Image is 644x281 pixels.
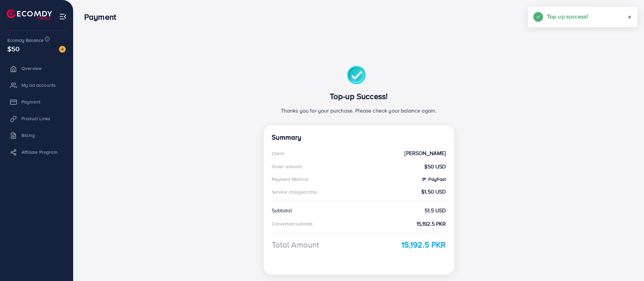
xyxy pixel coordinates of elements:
div: Subtotal [272,207,292,214]
span: $50 [7,44,19,54]
strong: [PERSON_NAME] [405,149,446,157]
strong: $1.50 USD [421,188,446,196]
img: success [347,66,371,86]
small: (3.00%): [304,190,318,195]
h5: Top up success! [547,12,588,21]
div: Order amount: [272,163,303,170]
strong: 15,192.5 PKR [417,220,446,228]
strong: 51.5 USD [425,207,446,214]
img: logo [7,9,52,20]
span: Ecomdy Balance [7,37,44,44]
strong: $50 USD [424,163,446,170]
img: image [59,46,66,53]
div: Service charge [272,189,320,195]
div: Total Amount [272,239,319,251]
div: Client: [272,150,285,157]
p: Thanks you for your purchase. Please check your balance again. [272,107,446,115]
h3: Top-up Success! [272,91,446,101]
div: Converted subtotal [272,220,313,227]
img: PayFast [421,177,427,182]
h4: Summary [272,133,446,142]
h3: Payment [84,12,121,22]
strong: 15,192.5 PKR [401,239,446,251]
img: menu [59,13,67,20]
strong: PayFast [421,176,446,183]
div: Payment Method: [272,176,309,183]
